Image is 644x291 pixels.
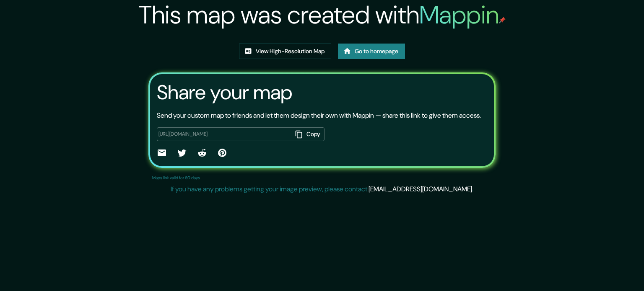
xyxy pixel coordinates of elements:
p: If you have any problems getting your image preview, please contact . [171,184,473,194]
a: View High-Resolution Map [239,44,331,59]
p: Send your custom map to friends and let them design their own with Mappin — share this link to gi... [157,111,481,121]
h3: Share your map [157,81,292,104]
button: Copy [292,127,325,141]
p: Maps link valid for 60 days. [152,175,201,181]
a: [EMAIL_ADDRESS][DOMAIN_NAME] [369,185,472,193]
a: Go to homepage [338,44,405,59]
img: mappin-pin [499,17,506,23]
